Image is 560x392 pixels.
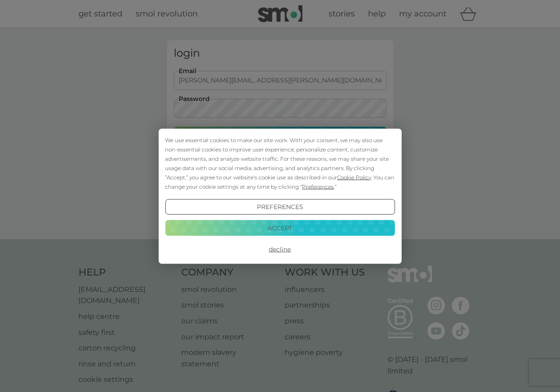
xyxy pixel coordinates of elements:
[302,183,334,190] span: Preferences
[165,220,395,236] button: Accept
[165,241,395,257] button: Decline
[165,135,395,191] div: We use essential cookies to make our site work. With your consent, we may also use non-essential ...
[165,199,395,215] button: Preferences
[337,174,371,180] span: Cookie Policy
[158,128,401,264] div: Cookie Consent Prompt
